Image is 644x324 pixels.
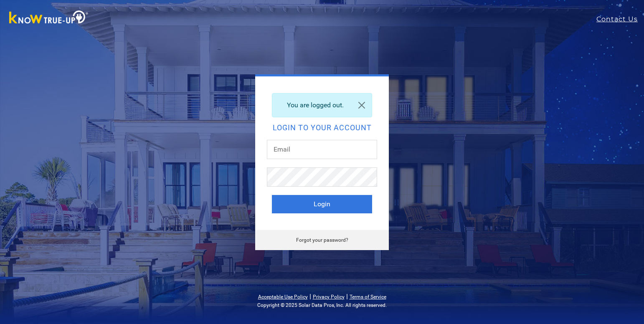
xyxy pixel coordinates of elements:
[350,294,386,300] a: Terms of Service
[272,195,372,213] button: Login
[352,94,372,117] a: Close
[267,140,377,159] input: Email
[309,292,311,300] span: |
[596,14,644,24] a: Contact Us
[346,292,348,300] span: |
[296,237,348,243] a: Forgot your password?
[272,124,372,132] h2: Login to your account
[313,294,345,300] a: Privacy Policy
[5,9,93,28] img: Know True-Up
[272,93,372,117] div: You are logged out.
[258,294,308,300] a: Acceptable Use Policy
